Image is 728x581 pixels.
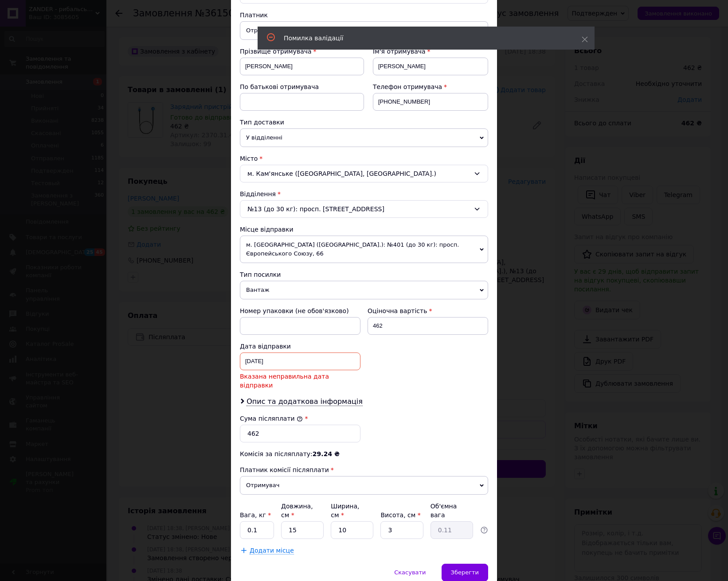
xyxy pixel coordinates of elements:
div: Об'ємна вага [431,502,473,519]
label: Довжина, см [281,503,313,519]
span: Місце відправки [240,226,294,233]
div: №13 (до 30 кг): просп. [STREET_ADDRESS] [240,200,488,218]
div: Номер упаковки (не обов'язково) [240,306,360,315]
span: Отримувач [240,476,488,495]
div: Відділення [240,190,488,198]
span: 29.24 ₴ [313,450,340,457]
span: Отримувач [240,21,488,40]
input: +380 [373,93,488,111]
span: Платник комісії післяплати [240,466,329,473]
span: Телефон отримувача [373,83,442,90]
label: Ширина, см [331,503,359,519]
span: Скасувати [394,569,426,576]
div: м. Кам'янське ([GEOGRAPHIC_DATA], [GEOGRAPHIC_DATA].) [240,165,488,182]
label: Вага, кг [240,511,271,519]
label: Сума післяплати [240,415,303,422]
span: Додати місце [250,547,294,554]
div: Комісія за післяплату: [240,449,488,458]
span: Вказана неправильна дата відправки [240,372,360,390]
span: Платник [240,12,268,19]
span: У відділенні [240,128,488,147]
div: Місто [240,154,488,163]
span: По батькові отримувача [240,83,319,90]
span: Тип посилки [240,271,281,278]
span: м. [GEOGRAPHIC_DATA] ([GEOGRAPHIC_DATA].): №401 (до 30 кг): просп. Європейського Союзу, 66 [240,236,488,263]
div: Дата відправки [240,342,360,351]
span: Опис та додаткова інформація [247,397,363,406]
label: Висота, см [380,511,420,519]
span: Вантаж [240,281,488,299]
div: Оціночна вартість [368,306,488,315]
div: Помилка валідації [284,34,560,43]
span: Зберегти [451,569,479,576]
span: Тип доставки [240,119,284,126]
span: Прізвище отримувача [240,48,312,55]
